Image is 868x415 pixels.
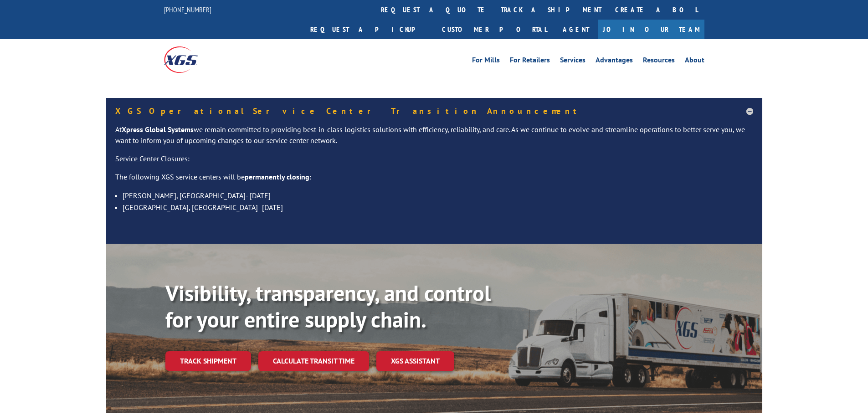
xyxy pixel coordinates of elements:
[472,56,500,67] a: For Mills
[643,56,675,67] a: Resources
[115,124,753,154] p: At we remain committed to providing best-in-class logistics solutions with efficiency, reliabilit...
[560,56,586,67] a: Services
[435,20,554,39] a: Customer Portal
[164,5,211,14] a: [PHONE_NUMBER]
[123,190,753,201] li: [PERSON_NAME], [GEOGRAPHIC_DATA]- [DATE]
[303,20,435,39] a: Request a pickup
[685,56,704,67] a: About
[115,154,190,163] u: Service Center Closures:
[554,20,598,39] a: Agent
[258,351,369,371] a: Calculate transit time
[165,279,491,333] b: Visibility, transparency, and control for your entire supply chain.
[165,351,251,370] a: Track shipment
[510,56,550,67] a: For Retailers
[598,20,704,39] a: Join Our Team
[123,201,753,213] li: [GEOGRAPHIC_DATA], [GEOGRAPHIC_DATA]- [DATE]
[115,107,753,115] h5: XGS Operational Service Center Transition Announcement
[122,125,194,134] strong: Xpress Global Systems
[245,172,309,181] strong: permanently closing
[376,351,454,371] a: XGS ASSISTANT
[115,172,753,190] p: The following XGS service centers will be :
[596,56,633,67] a: Advantages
